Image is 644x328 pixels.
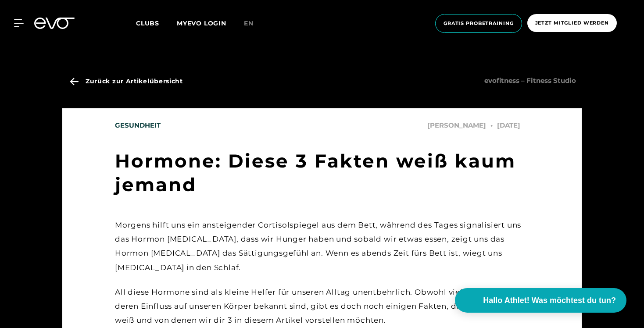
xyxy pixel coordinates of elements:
[479,70,582,108] span: evofitness – Fitness Studio
[427,121,497,131] span: [PERSON_NAME]
[455,288,626,313] button: Hallo Athlet! Was möchtest du tun?
[136,19,177,27] a: Clubs
[433,14,525,33] a: Gratis Probetraining
[136,19,159,27] span: Clubs
[244,18,264,29] a: en
[115,121,161,131] span: Gesundheit
[177,19,226,27] a: MYEVO LOGIN
[483,295,616,307] span: Hallo Athlet! Was möchtest du tun?
[115,149,529,197] h1: Hormone: Diese 3 Fakten weiß kaum jemand
[525,14,619,33] a: Jetzt Mitglied werden
[67,70,186,108] a: Zurück zur Artikelübersicht
[444,20,514,27] span: Gratis Probetraining
[86,77,183,86] span: Zurück zur Artikelübersicht
[115,285,529,328] div: All diese Hormone sind als kleine Helfer für unseren Alltag unentbehrlich. Obwohl viele Hormone u...
[535,19,609,27] span: Jetzt Mitglied werden
[244,19,254,27] span: en
[497,121,529,131] span: [DATE]
[115,218,529,275] div: Morgens hilft uns ein ansteigender Cortisolspiegel aus dem Bett, während des Tages signalisiert u...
